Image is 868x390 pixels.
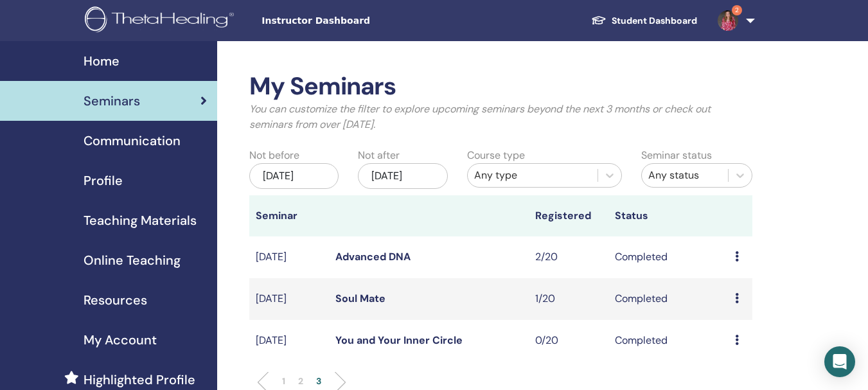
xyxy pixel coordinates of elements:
a: Soul Mate [335,292,385,305]
span: Teaching Materials [84,211,197,230]
th: Registered [529,195,608,236]
th: Seminar [249,195,329,236]
td: 0/20 [529,320,608,362]
p: 2 [298,375,303,388]
th: Status [608,195,728,236]
td: Completed [608,320,728,362]
label: Not after [358,148,400,163]
img: default.jpg [718,10,738,31]
div: [DATE] [249,163,339,189]
span: 2 [732,5,742,15]
label: Seminar status [641,148,712,163]
a: You and Your Inner Circle [335,333,463,347]
div: [DATE] [358,163,447,189]
label: Not before [249,148,299,163]
p: 3 [316,375,321,388]
td: 1/20 [529,278,608,320]
span: Seminars [84,91,140,111]
span: Online Teaching [84,251,181,270]
img: graduation-cap-white.svg [591,15,607,26]
span: My Account [84,330,157,350]
a: Student Dashboard [581,9,707,33]
p: 1 [282,375,285,388]
img: logo.png [85,6,238,35]
td: [DATE] [249,278,329,320]
label: Course type [467,148,525,163]
span: Home [84,51,120,71]
p: You can customize the filter to explore upcoming seminars beyond the next 3 months or check out s... [249,102,752,132]
a: Advanced DNA [335,250,411,263]
td: 2/20 [529,236,608,278]
td: Completed [608,278,728,320]
td: [DATE] [249,320,329,362]
h2: My Seminars [249,72,752,102]
span: Instructor Dashboard [261,14,454,28]
div: Any type [474,168,591,183]
span: Communication [84,131,181,150]
span: Resources [84,290,147,310]
span: Highlighted Profile [84,370,195,389]
div: Open Intercom Messenger [824,346,855,377]
div: Any status [648,168,722,183]
td: [DATE] [249,236,329,278]
td: Completed [608,236,728,278]
span: Profile [84,171,123,190]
